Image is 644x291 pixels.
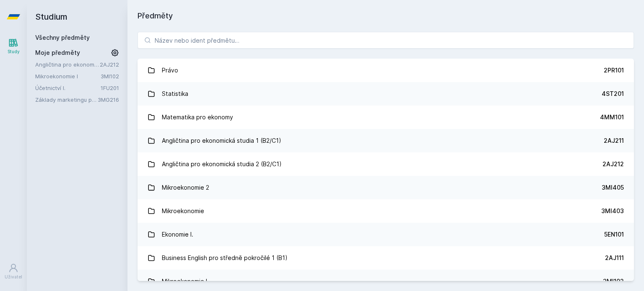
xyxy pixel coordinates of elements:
[604,230,624,239] div: 5EN101
[162,85,188,102] div: Statistika
[2,33,25,59] a: Study
[35,84,101,92] a: Účetnictví I.
[138,82,634,106] a: Statistika 4ST201
[138,106,634,129] a: Matematika pro ekonomy 4MM101
[162,226,193,243] div: Ekonomie I.
[2,259,25,284] a: Uživatel
[5,274,22,280] div: Uživatel
[603,277,624,286] div: 3MI102
[138,59,634,82] a: Právo 2PR101
[101,85,119,91] a: 1FU201
[602,160,624,168] div: 2AJ212
[35,72,101,80] a: Mikroekonomie I
[138,176,634,199] a: Mikroekonomie 2 3MI405
[605,254,624,262] div: 2AJ111
[162,156,282,173] div: Angličtina pro ekonomická studia 2 (B2/C1)
[602,90,624,98] div: 4ST201
[162,273,207,290] div: Mikroekonomie I
[98,96,119,103] a: 3MG216
[138,129,634,152] a: Angličtina pro ekonomická studia 1 (B2/C1) 2AJ211
[604,66,624,75] div: 2PR101
[600,113,624,121] div: 4MM101
[162,62,178,79] div: Právo
[35,95,98,104] a: Základy marketingu pro informatiky a statistiky
[8,49,20,55] div: Study
[35,34,90,41] a: Všechny předměty
[138,223,634,246] a: Ekonomie I. 5EN101
[138,10,634,22] h1: Předměty
[35,60,100,69] a: Angličtina pro ekonomická studia 2 (B2/C1)
[604,136,624,145] div: 2AJ211
[162,250,288,266] div: Business English pro středně pokročilé 1 (B1)
[162,203,204,219] div: Mikroekonomie
[602,183,624,192] div: 3MI405
[162,109,233,126] div: Matematika pro ekonomy
[162,179,209,196] div: Mikroekonomie 2
[35,49,80,57] span: Moje předměty
[101,73,119,80] a: 3MI102
[138,152,634,176] a: Angličtina pro ekonomická studia 2 (B2/C1) 2AJ212
[601,207,624,215] div: 3MI403
[138,246,634,270] a: Business English pro středně pokročilé 1 (B1) 2AJ111
[162,132,281,149] div: Angličtina pro ekonomická studia 1 (B2/C1)
[100,61,119,68] a: 2AJ212
[138,199,634,223] a: Mikroekonomie 3MI403
[138,32,634,49] input: Název nebo ident předmětu…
